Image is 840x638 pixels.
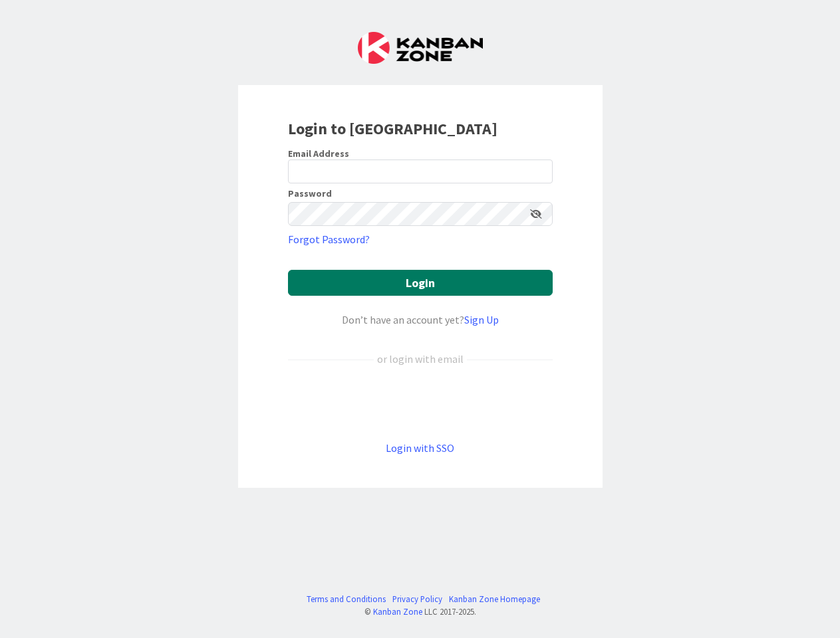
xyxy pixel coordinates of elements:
label: Email Address [288,148,349,159]
a: Forgot Password? [288,231,370,247]
a: Login with SSO [386,441,454,455]
label: Password [288,189,332,198]
div: or login with email [374,351,467,367]
a: Terms and Conditions [307,593,386,605]
a: Sign Up [464,313,499,326]
b: Login to [GEOGRAPHIC_DATA] [288,118,497,139]
img: Kanban Zone [358,32,483,64]
a: Kanban Zone [373,606,422,617]
a: Kanban Zone Homepage [449,593,540,605]
a: Privacy Policy [392,593,442,605]
div: © LLC 2017- 2025 . [300,605,540,618]
button: Login [288,270,553,296]
iframe: Sign in with Google Button [281,389,559,418]
div: Don’t have an account yet? [288,312,553,328]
